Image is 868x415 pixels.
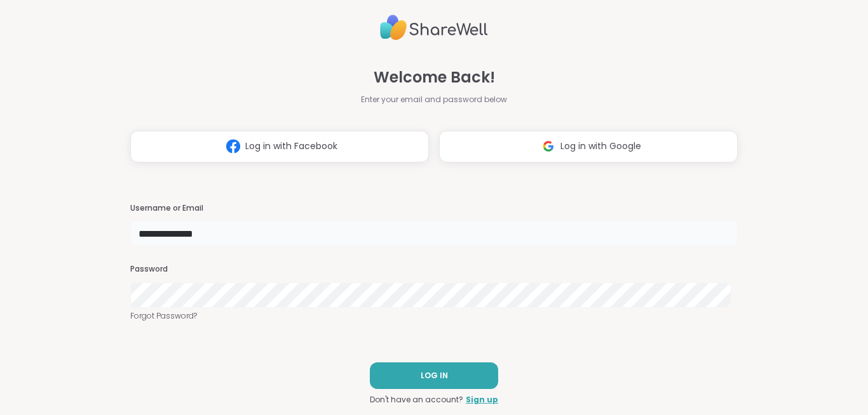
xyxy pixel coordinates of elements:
span: Enter your email and password below [361,94,507,105]
h3: Username or Email [130,203,738,214]
button: Log in with Google [439,131,738,162]
img: ShareWell Logomark [221,135,245,158]
h3: Password [130,264,738,275]
span: LOG IN [421,370,448,381]
a: Sign up [466,394,498,405]
span: Log in with Facebook [245,140,337,153]
span: Welcome Back! [374,66,495,89]
img: ShareWell Logomark [536,135,560,158]
span: Don't have an account? [370,394,463,405]
img: ShareWell Logo [380,10,488,46]
span: Log in with Google [560,140,641,153]
a: Forgot Password? [130,310,738,322]
button: LOG IN [370,362,498,389]
button: Log in with Facebook [130,131,429,162]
